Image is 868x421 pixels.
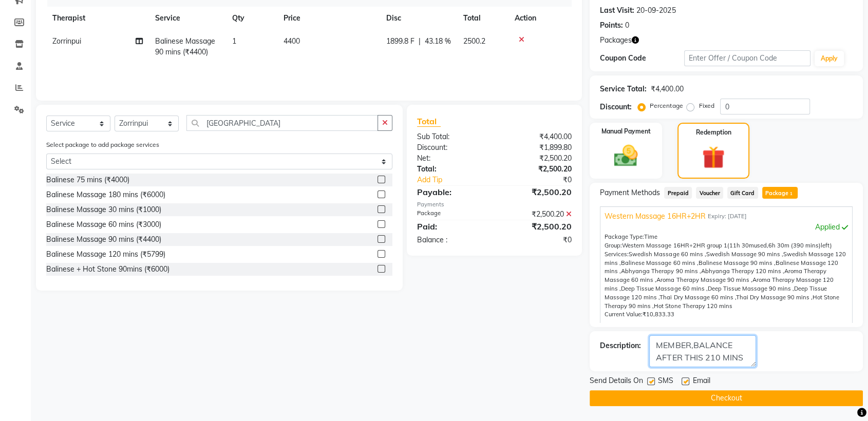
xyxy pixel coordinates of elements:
[621,285,707,292] span: Deep Tissue Massage 60 mins ,
[605,251,845,266] span: Swedish Massage 120 mins ,
[590,390,863,406] button: Checkout
[695,128,731,137] label: Redemption
[495,131,580,142] div: ₹4,400.00
[698,259,775,266] span: Balinese Massage 90 mins ,
[735,294,812,301] span: Thai Dry Massage 90 mins ,
[605,233,644,240] span: Package Type:
[605,294,839,310] span: Hot Stone Therapy 90 mins ,
[149,7,226,30] th: Service
[284,36,300,46] span: 4400
[727,242,753,249] span: (11h 30m
[495,209,580,220] div: ₹2,500.20
[46,249,165,260] div: Balinese Massage 120 mins (₹5799)
[664,187,692,199] span: Prepaid
[727,187,758,199] span: Gift Card
[409,164,495,175] div: Total:
[659,294,735,301] span: Thai Dry Massage 60 mins ,
[495,235,580,245] div: ₹0
[590,375,643,388] span: Send Details On
[605,242,622,249] span: Group:
[622,242,727,249] span: Western Massage 16HR+2HR group 1
[409,131,495,142] div: Sub Total:
[495,164,580,175] div: ₹2,500.20
[46,175,129,185] div: Balinese 75 mins (₹4000)
[380,7,457,30] th: Disc
[651,84,683,94] div: ₹4,400.00
[644,233,657,240] span: Time
[495,142,580,153] div: ₹1,899.80
[425,36,451,47] span: 43.18 %
[46,204,161,215] div: Balinese Massage 30 mins (₹1000)
[409,153,495,164] div: Net:
[650,101,683,110] label: Percentage
[409,186,495,198] div: Payable:
[607,142,645,169] img: _cash.svg
[508,175,579,185] div: ₹0
[46,189,165,200] div: Balinese Massage 180 mins (₹6000)
[600,20,623,31] div: Points:
[409,235,495,245] div: Balance :
[605,285,826,301] span: Deep Tissue Massage 120 mins ,
[762,187,798,199] span: Package
[601,127,651,136] label: Manual Payment
[232,36,236,46] span: 1
[277,7,380,30] th: Price
[636,5,675,16] div: 20-09-2025
[46,219,161,230] div: Balinese Massage 60 mins (₹3000)
[495,186,580,198] div: ₹2,500.20
[605,251,629,258] span: Services:
[409,142,495,153] div: Discount:
[707,285,794,292] span: Deep Tissue Massage 90 mins ,
[409,209,495,220] div: Package
[600,84,647,94] div: Service Total:
[186,115,378,131] input: Search or Scan
[419,36,421,47] span: |
[495,153,580,164] div: ₹2,500.20
[701,267,784,275] span: Abhyanga Therapy 120 mins ,
[706,251,783,258] span: Swedish Massage 90 mins ,
[46,264,169,275] div: Balinese + Hot Stone 90mins (₹6000)
[699,101,714,110] label: Fixed
[155,36,215,56] span: Balinese Massage 90 mins (₹4400)
[696,187,723,199] span: Voucher
[768,242,820,249] span: 6h 30m (390 mins)
[600,5,634,16] div: Last Visit:
[629,251,706,258] span: Swedish Massage 60 mins ,
[600,340,641,351] div: Description:
[815,51,844,66] button: Apply
[684,50,810,66] input: Enter Offer / Coupon Code
[463,36,485,46] span: 2500.2
[600,53,684,64] div: Coupon Code
[707,212,746,221] span: Expiry: [DATE]
[409,175,508,185] a: Add Tip
[643,311,674,318] span: ₹10,833.33
[621,259,698,266] span: Balinese Massage 60 mins ,
[226,7,277,30] th: Qty
[695,143,732,171] img: _gift.svg
[605,211,705,222] span: Western Massage 16HR+2HR
[417,116,441,127] span: Total
[409,220,495,233] div: Paid:
[417,200,572,209] div: Payments
[654,302,732,310] span: Hot Stone Therapy 120 mins
[656,276,752,283] span: Aroma Therapy Massage 90 mins ,
[495,220,580,233] div: ₹2,500.20
[605,222,848,233] div: Applied
[46,140,159,149] label: Select package to add package services
[658,375,673,388] span: SMS
[46,234,161,245] div: Balinese Massage 90 mins (₹4400)
[622,242,832,249] span: used, left)
[788,191,794,197] span: 1
[600,102,632,112] div: Discount:
[386,36,414,47] span: 1899.8 F
[46,7,149,30] th: Therapist
[600,35,632,46] span: Packages
[621,267,701,275] span: Abhyanga Therapy 90 mins ,
[457,7,508,30] th: Total
[508,7,572,30] th: Action
[600,187,660,198] span: Payment Methods
[605,311,643,318] span: Current Value:
[692,375,710,388] span: Email
[625,20,629,31] div: 0
[52,36,81,46] span: Zorrinpui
